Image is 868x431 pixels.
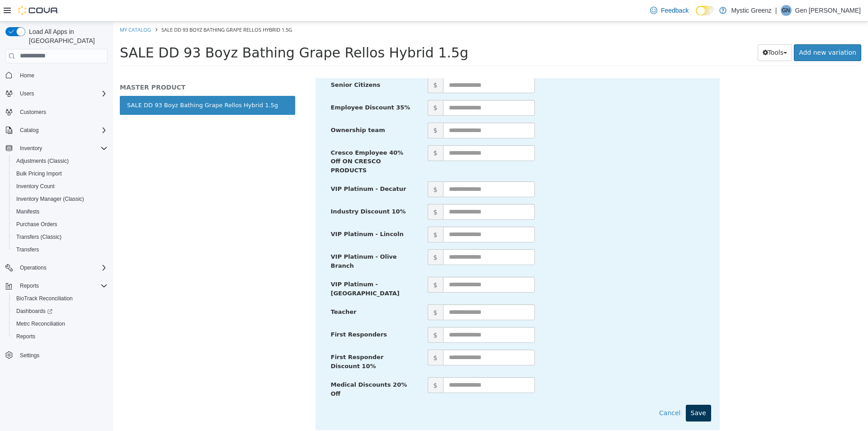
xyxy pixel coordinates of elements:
[9,317,111,330] button: Metrc Reconciliation
[9,167,111,180] button: Bulk Pricing Import
[13,206,43,217] a: Manifests
[218,105,272,112] span: Ownership team
[5,65,108,385] nav: Complex example
[13,331,108,342] span: Reports
[2,124,111,137] button: Catalog
[9,193,111,205] button: Inventory Manager (Classic)
[9,205,111,218] button: Manifests
[218,232,284,247] span: VIP Platinum - Olive Branch
[218,287,244,294] span: Teacher
[573,383,598,400] button: Save
[696,6,715,15] input: Dark Mode
[16,195,84,203] span: Inventory Manager (Classic)
[9,243,111,256] button: Transfers
[13,206,108,217] span: Manifests
[16,107,50,118] a: Customers
[781,5,792,16] div: Gen Nadeau
[7,23,355,39] span: SALE DD 93 Boyz Bathing Grape Rellos Hybrid 1.5g
[13,306,108,317] span: Dashboards
[13,168,66,179] a: Bulk Pricing Import
[13,293,76,304] a: BioTrack Reconciliation
[2,142,111,155] button: Inventory
[16,70,108,81] span: Home
[16,295,73,302] span: BioTrack Reconciliation
[2,105,111,118] button: Customers
[315,305,330,321] span: $
[13,318,69,329] a: Metrc Reconciliation
[13,244,42,255] a: Transfers
[9,180,111,193] button: Inventory Count
[16,280,108,291] span: Reports
[646,1,692,19] a: Feedback
[218,128,291,152] span: Cresco Employee 40% Off ON CRESCO PRODUCTS
[7,5,38,11] a: My Catalog
[315,283,330,298] span: $
[20,282,39,289] span: Reports
[13,232,65,242] a: Transfers (Classic)
[775,5,777,16] p: |
[13,318,108,329] span: Metrc Reconciliation
[218,332,271,348] span: First Responder Discount 10%
[16,183,55,190] span: Inventory Count
[16,106,108,118] span: Customers
[696,15,696,16] span: Dark Mode
[13,244,108,255] span: Transfers
[2,69,111,82] button: Home
[20,109,46,116] span: Customers
[16,143,108,154] span: Inventory
[315,355,330,371] span: $
[16,157,69,165] span: Adjustments (Classic)
[13,293,108,304] span: BioTrack Reconciliation
[20,145,42,152] span: Inventory
[16,143,46,154] button: Inventory
[16,262,50,273] button: Operations
[20,90,34,97] span: Users
[20,72,34,79] span: Home
[7,74,182,93] a: SALE DD 93 Boyz Bathing Grape Rellos Hybrid 1.5g
[13,156,108,166] span: Adjustments (Classic)
[9,155,111,167] button: Adjustments (Classic)
[16,262,108,273] span: Operations
[16,233,61,241] span: Transfers (Classic)
[9,292,111,305] button: BioTrack Reconciliation
[18,6,59,15] img: Cova
[16,88,108,99] span: Users
[13,306,56,317] a: Dashboards
[315,205,330,221] span: $
[2,279,111,292] button: Reports
[13,232,108,242] span: Transfers (Classic)
[645,23,679,39] button: Tools
[16,350,43,361] a: Settings
[218,186,293,193] span: Industry Discount 10%
[16,70,38,81] a: Home
[16,349,108,360] span: Settings
[13,168,108,179] span: Bulk Pricing Import
[315,182,330,198] span: $
[315,160,330,175] span: $
[13,194,108,204] span: Inventory Manager (Classic)
[16,246,39,253] span: Transfers
[16,320,65,327] span: Metrc Reconciliation
[2,87,111,100] button: Users
[25,27,108,45] span: Load All Apps in [GEOGRAPHIC_DATA]
[13,331,39,342] a: Reports
[218,60,268,66] span: Senior Citizens
[315,101,330,117] span: $
[541,383,572,400] button: Cancel
[315,123,330,139] span: $
[315,328,330,344] span: $
[218,309,274,316] span: First Responders
[13,219,108,230] span: Purchase Orders
[16,125,42,136] button: Catalog
[218,209,291,216] span: VIP Platinum - Lincoln
[315,56,330,71] span: $
[2,348,111,361] button: Settings
[16,333,35,340] span: Reports
[13,181,58,192] a: Inventory Count
[782,5,790,16] span: GN
[681,23,748,39] a: Add new variation
[16,88,38,99] button: Users
[795,5,861,16] p: Gen [PERSON_NAME]
[16,308,52,315] span: Dashboards
[16,208,39,215] span: Manifests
